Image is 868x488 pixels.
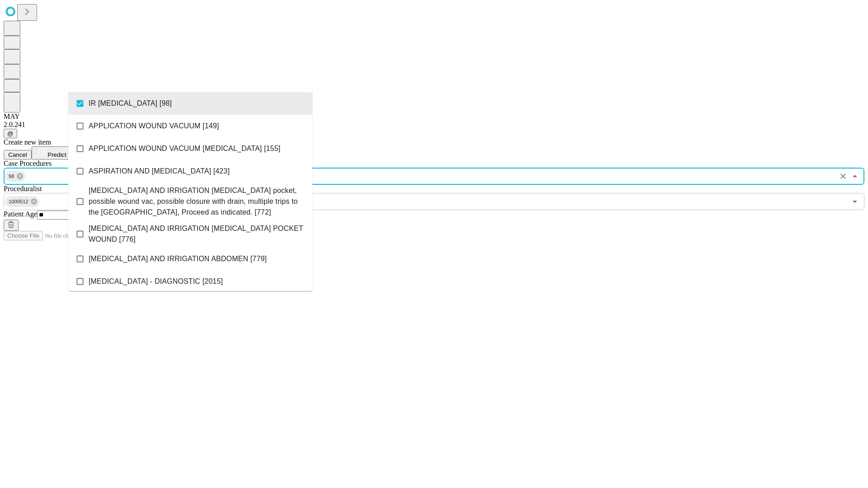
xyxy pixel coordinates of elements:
[837,170,849,183] button: Clear
[5,171,18,182] span: 98
[4,160,52,167] span: Scheduled Procedure
[5,197,32,207] span: 1000512
[89,166,230,177] span: ASPIRATION AND [MEDICAL_DATA] [423]
[8,151,27,158] span: Cancel
[849,195,861,208] button: Open
[4,129,17,138] button: @
[89,143,280,154] span: APPLICATION WOUND VACUUM [MEDICAL_DATA] [155]
[849,170,861,183] button: Close
[5,196,39,207] div: 1000512
[4,113,864,121] div: MAY
[89,253,267,264] span: [MEDICAL_DATA] AND IRRIGATION ABDOMEN [779]
[32,146,73,160] button: Predict
[89,98,172,109] span: IR [MEDICAL_DATA] [98]
[47,151,66,158] span: Predict
[89,185,305,218] span: [MEDICAL_DATA] AND IRRIGATION [MEDICAL_DATA] pocket, possible wound vac, possible closure with dr...
[4,121,864,129] div: 2.0.241
[89,121,219,131] span: APPLICATION WOUND VACUUM [149]
[4,210,37,218] span: Patient Age
[89,276,223,287] span: [MEDICAL_DATA] - DIAGNOSTIC [2015]
[4,138,51,146] span: Create new item
[5,171,25,182] div: 98
[4,185,42,192] span: Proceduralist
[89,223,305,245] span: [MEDICAL_DATA] AND IRRIGATION [MEDICAL_DATA] POCKET WOUND [776]
[7,130,14,137] span: @
[4,150,32,160] button: Cancel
